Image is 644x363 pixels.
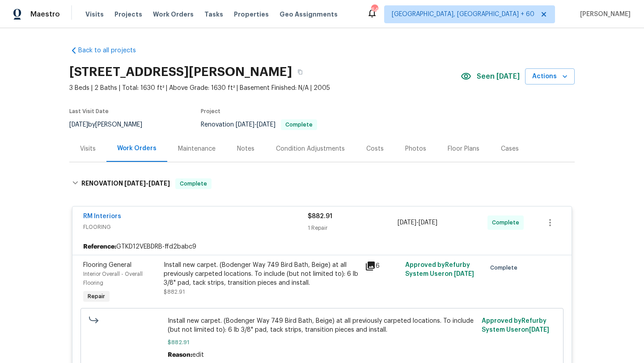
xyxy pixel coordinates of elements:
div: RENOVATION [DATE]-[DATE]Complete [69,169,575,198]
span: edit [192,352,204,358]
span: Maestro [30,10,60,19]
div: Work Orders [117,144,157,153]
a: RM Interiors [83,213,121,219]
span: - [124,180,170,186]
span: $882.91 [308,213,332,219]
span: Complete [282,122,316,127]
span: Work Orders [153,10,194,19]
span: Properties [234,10,269,19]
div: 644 [371,5,377,14]
a: Back to all projects [69,46,155,55]
div: Costs [366,144,384,153]
span: Approved by Refurby System User on [482,318,549,333]
span: [DATE] [124,180,146,186]
span: Geo Assignments [280,10,338,19]
span: Renovation [201,122,317,128]
span: [PERSON_NAME] [576,10,631,19]
span: [DATE] [69,122,88,128]
h6: RENOVATION [81,178,170,189]
div: Visits [80,144,96,153]
span: [DATE] [148,180,170,186]
div: 6 [365,261,400,271]
span: Seen [DATE] [477,72,520,81]
span: Reason: [168,352,192,358]
span: [DATE] [454,271,474,277]
b: Reference: [83,242,116,251]
div: 1 Repair [308,224,398,232]
div: by [PERSON_NAME] [69,119,153,130]
span: - [236,122,275,128]
span: [DATE] [529,327,549,333]
div: Install new carpet. (Bodenger Way 749 Bird Bath, Beige) at all previously carpeted locations. To ... [164,261,360,287]
span: Flooring General [83,262,131,268]
span: [GEOGRAPHIC_DATA], [GEOGRAPHIC_DATA] + 60 [392,10,534,19]
span: Complete [492,218,523,227]
span: [DATE] [398,219,416,226]
span: Interior Overall - Overall Flooring [83,271,143,286]
div: Maintenance [178,144,216,153]
span: 3 Beds | 2 Baths | Total: 1630 ft² | Above Grade: 1630 ft² | Basement Finished: N/A | 2005 [69,84,461,93]
div: Notes [237,144,254,153]
span: Approved by Refurby System User on [405,262,474,277]
span: Project [201,109,220,114]
div: GTKD12VEBDRB-ffd2babc9 [72,239,572,255]
span: Repair [84,292,109,301]
span: Actions [532,71,568,82]
span: $882.91 [164,289,185,295]
span: [DATE] [419,219,437,226]
h2: [STREET_ADDRESS][PERSON_NAME] [69,68,292,76]
span: FLOORING [83,223,308,232]
button: Actions [525,68,575,85]
span: [DATE] [257,122,275,128]
span: Tasks [204,11,223,17]
span: Install new carpet. (Bodenger Way 749 Bird Bath, Beige) at all previously carpeted locations. To ... [168,317,477,334]
span: $882.91 [168,338,477,347]
div: Condition Adjustments [276,144,345,153]
span: Last Visit Date [69,109,109,114]
div: Photos [405,144,426,153]
span: Complete [176,179,211,188]
span: [DATE] [236,122,254,128]
span: Complete [490,263,521,272]
button: Copy Address [292,64,308,80]
span: Visits [85,10,104,19]
span: Projects [114,10,142,19]
div: Cases [501,144,519,153]
div: Floor Plans [448,144,479,153]
span: - [398,218,437,227]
